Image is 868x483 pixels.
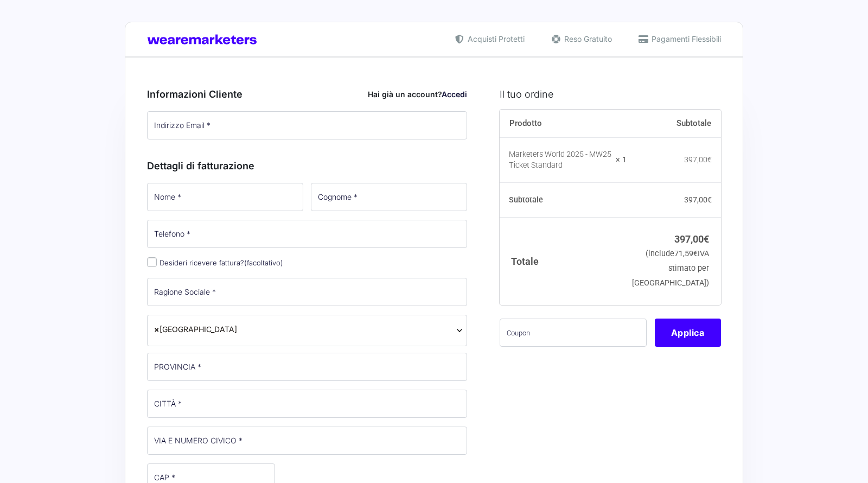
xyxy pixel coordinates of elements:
th: Subtotale [627,110,721,138]
button: Applica [655,319,721,347]
span: Reso Gratuito [561,33,612,45]
bdi: 397,00 [674,233,709,245]
span: Italia [154,323,460,335]
td: Marketers World 2025 - MW25 Ticket Standard [500,138,627,183]
strong: × 1 [616,155,627,166]
input: Coupon [500,319,647,347]
span: € [707,155,712,164]
a: Accedi [442,90,467,99]
div: Hai già un account? [368,88,467,100]
input: Desideri ricevere fattura?(facoltativo) [147,257,157,267]
th: Subtotale [500,183,627,218]
h3: Dettagli di fatturazione [147,158,467,173]
span: Pagamenti Flessibili [649,33,721,45]
label: Desideri ricevere fattura? [147,258,283,267]
input: Telefono * [147,220,467,248]
span: × [154,323,159,335]
th: Totale [500,217,627,304]
input: Indirizzo Email * [147,111,467,139]
input: Nome * [147,183,303,211]
input: CITTÀ * [147,390,467,418]
input: Ragione Sociale * [147,278,467,306]
input: PROVINCIA * [147,353,467,381]
span: Italia [147,315,467,346]
span: (facoltativo) [244,258,283,267]
span: € [693,249,698,258]
span: 71,59 [674,249,698,258]
span: € [704,233,709,245]
input: VIA E NUMERO CIVICO * [147,427,467,455]
th: Prodotto [500,110,627,138]
span: Acquisti Protetti [465,33,525,45]
h3: Informazioni Cliente [147,87,467,101]
span: € [707,195,712,204]
input: Cognome * [311,183,467,211]
bdi: 397,00 [684,155,712,164]
small: (include IVA stimato per [GEOGRAPHIC_DATA]) [632,249,709,288]
bdi: 397,00 [684,195,712,204]
h3: Il tuo ordine [500,87,721,101]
